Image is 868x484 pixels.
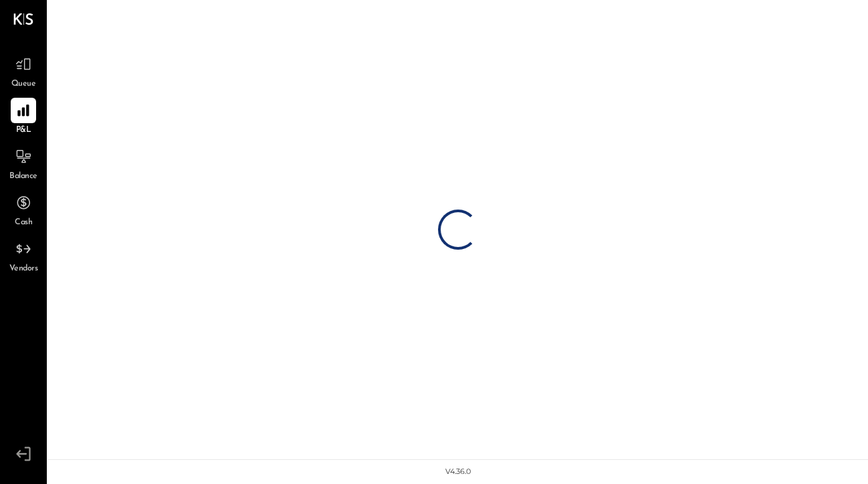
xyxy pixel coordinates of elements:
a: Vendors [1,236,46,275]
a: Cash [1,190,46,229]
a: Queue [1,52,46,90]
div: v 4.36.0 [445,467,471,477]
span: Balance [9,171,37,183]
a: Balance [1,144,46,183]
span: Cash [15,217,32,229]
a: P&L [1,98,46,137]
span: P&L [16,125,31,137]
span: Queue [11,78,36,90]
span: Vendors [9,263,38,275]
